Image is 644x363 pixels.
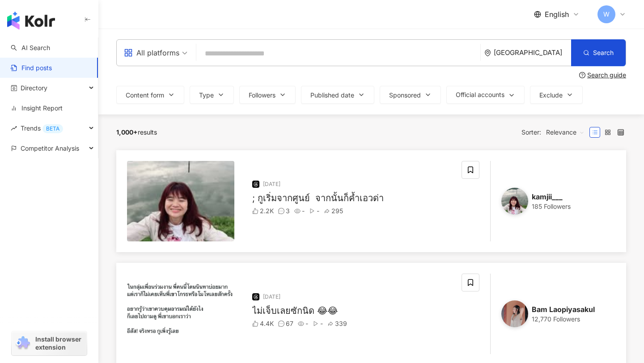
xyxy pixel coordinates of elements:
div: 339 [327,321,347,327]
div: kamjii___ [532,192,605,202]
span: Published date [310,92,354,99]
div: 2.2K [252,208,274,214]
div: BETA [42,124,63,133]
span: Sponsored [389,92,421,99]
span: like [252,208,258,214]
div: 3 [278,208,290,214]
div: Bam Laopiyasakul [532,304,605,314]
button: Content form [116,86,184,104]
img: logo [7,12,55,30]
button: Search [571,39,626,66]
div: post-image [127,161,245,241]
span: message [278,208,284,214]
div: Search guide [587,72,626,79]
span: question-circle [579,72,585,78]
div: ; กูเริ่มจากศูนย์ ￼ จากนั้นก็ค้ำเอวด่า [252,192,454,204]
span: like [252,321,258,327]
div: [GEOGRAPHIC_DATA] [494,49,571,56]
span: rise [11,125,17,131]
img: KOL Avatar [501,188,528,215]
div: All platforms [124,46,179,60]
span: 1,000+ [116,128,138,136]
span: Directory [21,78,47,98]
span: Content form [126,92,164,99]
a: KOL AvatarBam Laopiyasakul12,770 Followers [490,274,615,354]
span: Relevance [546,125,585,139]
div: 185 Followers [532,202,605,211]
div: 12,770 Followers [532,315,605,324]
div: 4.4K [252,321,274,327]
span: Type [199,92,214,99]
img: KOL Avatar [501,300,528,327]
a: Find posts [11,63,52,72]
a: searchAI Search [11,43,50,52]
span: eye [298,321,304,327]
span: Install browser extension [35,335,84,351]
span: environment [484,50,491,56]
button: Published date [301,86,374,104]
div: results [116,129,157,136]
div: 295 [324,208,343,214]
div: 67 [278,321,293,327]
span: Competitor Analysis [21,138,79,158]
span: Official accounts [456,91,504,98]
div: - [298,321,308,327]
a: Insight Report [11,104,63,113]
div: post-image [127,274,245,354]
div: [DATE] [263,181,280,188]
img: post-image [127,274,234,354]
button: Exclude [530,86,583,104]
span: appstore [124,48,133,57]
span: Exclude [539,92,563,99]
div: - [309,208,319,214]
span: Followers [249,92,275,99]
span: message [278,321,284,327]
span: Trends [21,118,63,138]
div: - [294,208,305,214]
div: [DATE] [263,293,280,301]
button: Sponsored [380,86,441,104]
button: Type [190,86,234,104]
span: eye [294,208,301,214]
div: Sorter: [521,125,589,139]
span: W [603,9,610,19]
span: English [545,9,569,19]
a: chrome extensionInstall browser extension [12,331,87,355]
div: - [313,321,323,327]
button: Official accounts [446,86,525,104]
div: ไม่เจ็บเลยซักนิด 😂😂 [252,304,454,317]
span: Search [593,49,614,56]
img: chrome extension [14,336,31,350]
button: Followers [239,86,296,104]
a: KOL Avatarkamjii___185 Followers [490,161,615,241]
img: post-image [127,161,234,241]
